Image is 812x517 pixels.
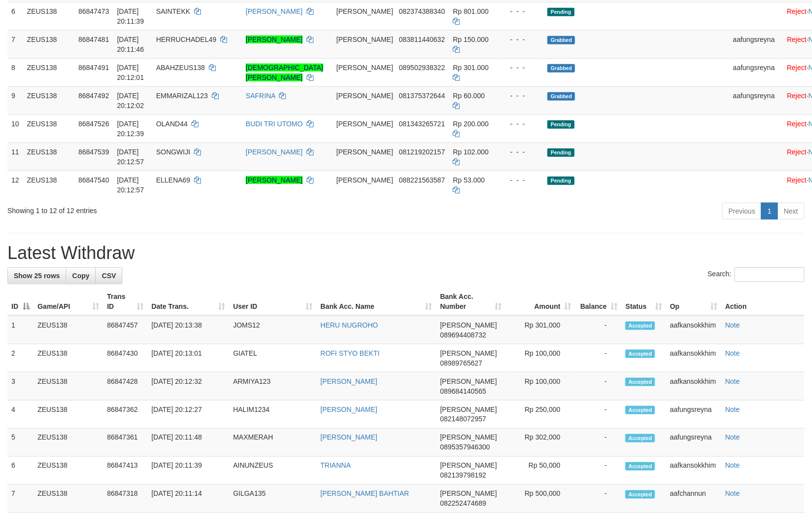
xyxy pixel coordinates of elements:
[547,8,574,16] span: Pending
[320,406,377,413] a: [PERSON_NAME]
[440,462,497,470] span: [PERSON_NAME]
[7,372,34,401] td: 3
[229,429,316,457] td: MAXMERAH
[625,350,655,358] span: Accepted
[721,288,805,316] th: Action
[666,372,721,401] td: aafkansokkhim
[23,86,75,114] td: ZEUS138
[34,372,103,401] td: ZEUS138
[148,316,230,344] td: [DATE] 20:13:38
[117,36,144,53] span: [DATE] 20:11:46
[156,36,216,43] span: HERRUCHADEL49
[708,267,805,282] label: Search:
[506,288,576,316] th: Amount: activate to sort column ascending
[506,457,576,485] td: Rp 50,000
[576,429,622,457] td: -
[576,485,622,513] td: -
[23,58,75,86] td: ZEUS138
[576,372,622,401] td: -
[156,176,190,184] span: ELLENA69
[7,58,23,86] td: 8
[625,462,655,471] span: Accepted
[148,429,230,457] td: [DATE] 20:11:48
[503,175,540,185] div: - - -
[666,457,721,485] td: aafkansokkhim
[453,148,489,156] span: Rp 102.000
[625,322,655,330] span: Accepted
[148,457,230,485] td: [DATE] 20:11:39
[246,36,303,43] a: [PERSON_NAME]
[78,176,109,184] span: 86847540
[666,288,721,316] th: Op: activate to sort column ascending
[729,30,783,58] td: aafungsreyna
[156,64,205,72] span: ABAHZEUS138
[547,148,574,157] span: Pending
[666,429,721,457] td: aafungsreyna
[547,64,575,73] span: Grabbed
[787,148,807,156] a: Reject
[506,401,576,429] td: Rp 250,000
[440,490,497,498] span: [PERSON_NAME]
[547,177,574,185] span: Pending
[725,490,740,498] a: Note
[156,148,190,156] span: SONGWIJI
[7,288,34,316] th: ID: activate to sort column descending
[23,143,75,171] td: ZEUS138
[440,331,486,339] span: Copy 089694408732 to clipboard
[503,147,540,157] div: - - -
[148,485,230,513] td: [DATE] 20:11:14
[320,377,377,385] a: [PERSON_NAME]
[117,92,144,110] span: [DATE] 20:12:02
[336,92,393,100] span: [PERSON_NAME]
[320,462,350,470] a: TRIANNA
[729,86,783,114] td: aafungsreyna
[78,148,109,156] span: 86847539
[148,401,230,429] td: [DATE] 20:12:27
[725,406,740,413] a: Note
[787,64,807,72] a: Reject
[440,434,497,442] span: [PERSON_NAME]
[320,321,378,329] a: HERU NUGROHO
[7,457,34,485] td: 6
[666,401,721,429] td: aafungsreyna
[156,120,188,128] span: OLAND44
[787,7,807,15] a: Reject
[34,344,103,372] td: ZEUS138
[34,485,103,513] td: ZEUS138
[7,243,805,263] h1: Latest Withdraw
[78,64,109,72] span: 86847491
[436,288,506,316] th: Bank Acc. Number: activate to sort column ascending
[14,272,60,280] span: Show 25 rows
[117,7,144,25] span: [DATE] 20:11:39
[103,429,148,457] td: 86847361
[336,120,393,128] span: [PERSON_NAME]
[440,387,486,395] span: Copy 089684140565 to clipboard
[625,378,655,386] span: Accepted
[666,485,721,513] td: aafchannun
[23,2,75,30] td: ZEUS138
[777,203,805,220] a: Next
[787,92,807,100] a: Reject
[666,316,721,344] td: aafkansokkhim
[316,288,436,316] th: Bank Acc. Name: activate to sort column ascending
[666,344,721,372] td: aafkansokkhim
[34,401,103,429] td: ZEUS138
[320,349,380,357] a: ROFI STYO BEKTI
[7,485,34,513] td: 7
[246,64,323,81] a: [DEMOGRAPHIC_DATA][PERSON_NAME]
[440,349,497,357] span: [PERSON_NAME]
[440,443,490,451] span: Copy 0895357946300 to clipboard
[453,64,489,72] span: Rp 301.000
[246,7,303,15] a: [PERSON_NAME]
[246,92,275,100] a: SAFRINA
[229,485,316,513] td: GILGA135
[399,64,445,72] span: Copy 089502938322 to clipboard
[399,120,445,128] span: Copy 081343265721 to clipboard
[148,344,230,372] td: [DATE] 20:13:01
[229,401,316,429] td: HALIM1234
[729,58,783,86] td: aafungsreyna
[440,406,497,413] span: [PERSON_NAME]
[66,267,96,284] a: Copy
[156,92,208,100] span: EMMARIZAL123
[440,500,486,508] span: Copy 082252474689 to clipboard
